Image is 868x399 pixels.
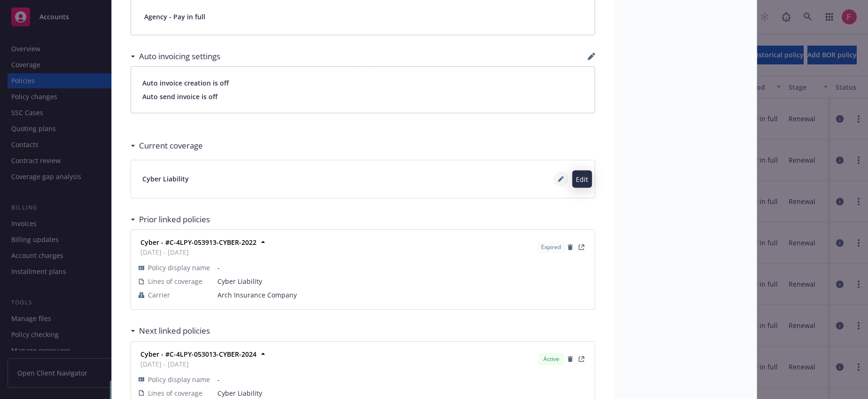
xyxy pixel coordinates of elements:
span: Cyber Liability [142,174,189,184]
a: View Policy [576,353,587,365]
h3: Prior linked policies [139,213,210,226]
span: Lines of coverage [148,388,202,398]
h3: Next linked policies [139,325,210,337]
div: Auto invoicing settings [131,50,220,63]
span: Lines of coverage [148,276,202,286]
strong: Cyber - #C-4LPY-053913-CYBER-2022 [140,238,256,247]
span: Active [542,355,561,363]
div: Next linked policies [131,325,210,337]
h3: Current coverage [139,140,203,152]
span: Cyber Liability [217,388,587,398]
span: Expired [541,243,561,251]
strong: Cyber - #C-4LPY-053013-CYBER-2024 [140,350,256,359]
div: Prior linked policies [131,213,210,226]
span: Cyber Liability [217,276,587,286]
div: Current coverage [131,140,203,152]
span: Arch Insurance Company [217,290,587,300]
h3: Auto invoicing settings [139,50,220,63]
span: Policy display name [148,375,210,384]
span: Auto invoice creation is off [142,78,583,88]
a: View Policy [576,242,587,253]
span: Carrier [148,290,170,300]
span: [DATE] - [DATE] [140,359,256,369]
span: [DATE] - [DATE] [140,247,256,257]
span: - [217,375,587,384]
span: - [217,263,587,273]
span: Policy display name [148,263,210,273]
span: Auto send invoice is off [142,92,583,102]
